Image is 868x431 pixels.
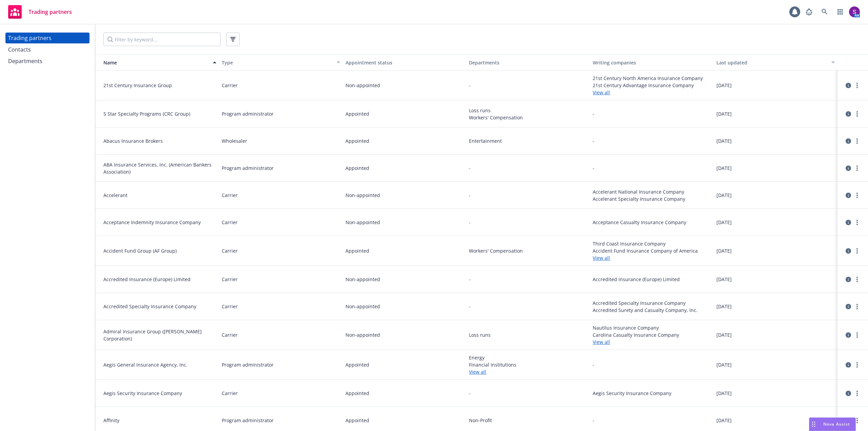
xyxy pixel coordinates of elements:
a: circleInformation [844,218,852,227]
a: circleInformation [844,389,852,397]
a: circleInformation [844,164,852,172]
div: Last updated [716,59,827,66]
span: Third Coast Insurance Company [593,240,711,247]
span: Entertainment [469,137,587,144]
button: Appointment status [343,54,467,71]
span: - [469,390,471,397]
span: Program administrator [222,164,274,172]
a: circleInformation [844,247,852,255]
span: ABA Insurance Services, Inc. (American Bankers Association) [103,161,216,175]
span: - [593,361,594,368]
a: circleInformation [844,416,852,425]
div: Trading partners [8,33,52,43]
span: [DATE] [716,110,732,117]
span: Carrier [222,247,238,254]
div: Contacts [8,44,31,55]
button: Name [95,54,219,71]
a: circleInformation [844,81,852,90]
a: circleInformation [844,137,852,145]
input: Filter by keyword... [103,33,221,46]
span: Nova Assist [823,421,850,427]
span: Non-appointed [346,303,380,310]
span: - [593,110,594,117]
span: Acceptance Casualty Insurance Company [593,219,711,226]
span: Non-appointed [346,331,380,338]
span: Appointed [346,247,369,254]
a: more [853,191,861,199]
span: [DATE] [716,390,732,397]
span: - [469,82,471,89]
span: Accredited Specialty Insurance Company [103,303,216,310]
div: Drag to move [809,418,818,431]
span: Carrier [222,303,238,310]
span: Program administrator [222,361,274,368]
span: [DATE] [716,164,732,172]
a: Search [818,5,831,19]
a: circleInformation [844,275,852,283]
span: Energy [469,354,587,361]
a: Report a Bug [802,5,816,19]
span: [DATE] [716,192,732,199]
span: 5 Star Specialty Programs (CRC Group) [103,110,216,117]
span: Appointed [346,137,369,144]
span: - [593,137,594,144]
span: Carrier [222,331,238,338]
span: [DATE] [716,361,732,368]
div: Appointment status [346,59,464,66]
a: more [853,302,861,311]
span: 21st Century Insurance Group [103,82,216,89]
a: circleInformation [844,110,852,118]
span: Aegis General Insurance Agency, Inc. [103,361,216,368]
a: Trading partners [5,33,90,43]
div: Type [222,59,333,66]
a: more [853,164,861,172]
span: Accelerant Specialty Insurance Company [593,195,711,202]
span: Loss runs [469,107,587,114]
span: Carrier [222,219,238,226]
span: Loss runs [469,331,587,338]
span: [DATE] [716,137,732,144]
a: circleInformation [844,302,852,311]
span: Carrier [222,276,238,283]
span: Non-appointed [346,82,380,89]
a: more [853,275,861,283]
div: Writing companies [593,59,711,66]
span: - [469,219,471,226]
span: Carrier [222,192,238,199]
span: Abacus Insurance Brokers [103,137,216,144]
a: Trading partners [5,2,75,21]
a: more [853,110,861,118]
span: Trading partners [28,9,72,15]
span: Appointed [346,110,369,117]
span: [DATE] [716,219,732,226]
span: Carolina Casualty Insurance Company [593,331,711,338]
div: Name [98,59,209,66]
span: Appointed [346,361,369,368]
span: Admiral Insurance Group ([PERSON_NAME] Corporation) [103,328,216,342]
span: [DATE] [716,82,732,89]
span: Accident Fund Insurance Company of America [593,247,711,254]
span: Workers' Compensation [469,114,587,121]
span: Wholesaler [222,137,247,144]
span: - [593,417,594,424]
a: View all [593,254,711,261]
span: Financial Institutions [469,361,587,368]
button: Departments [466,54,590,71]
span: Carrier [222,390,238,397]
span: Aegis Security Insurance Company [593,390,711,397]
span: [DATE] [716,331,732,338]
a: more [853,137,861,145]
span: Appointed [346,390,369,397]
a: more [853,416,861,425]
span: - [593,164,594,172]
span: Accredited Surety and Casualty Company, Inc. [593,307,711,314]
span: Workers' Compensation [469,247,587,254]
span: Accelerant [103,192,216,199]
a: circleInformation [844,191,852,199]
span: - [469,164,471,172]
a: View all [469,368,587,375]
span: Non-appointed [346,276,380,283]
a: more [853,247,861,255]
img: photo [849,6,860,17]
button: Nova Assist [809,417,856,431]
